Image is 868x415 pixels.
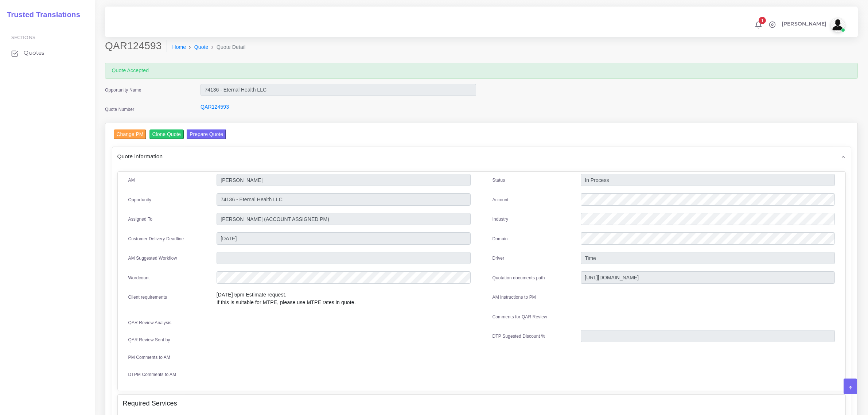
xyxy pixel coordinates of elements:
[782,21,826,26] span: [PERSON_NAME]
[128,216,153,222] label: Assigned To
[128,236,184,242] label: Customer Delivery Deadline
[149,129,184,139] input: Clone Quote
[209,43,246,51] li: Quote Detail
[830,18,845,32] img: avatar
[493,294,536,300] label: AM instructions to PM
[11,35,35,40] span: Sections
[172,43,186,51] a: Home
[128,337,170,343] label: QAR Review Sent by
[493,177,505,183] label: Status
[752,21,765,29] a: 1
[128,197,152,203] label: Opportunity
[493,197,509,203] label: Account
[194,43,209,51] a: Quote
[128,275,150,281] label: Wordcount
[187,129,226,141] a: Prepare Quote
[187,129,226,139] button: Prepare Quote
[105,87,141,93] label: Opportunity Name
[105,40,167,52] h2: QAR124593
[217,291,471,306] p: [DATE] 5pm Estimate request. If this is suitable for MTPE, please use MTPE rates in quote.
[128,255,177,261] label: AM Suggested Workflow
[117,152,163,160] span: Quote information
[128,177,135,183] label: AM
[493,275,545,281] label: Quotation documents path
[2,10,80,19] h2: Trusted Translations
[5,45,89,61] a: Quotes
[24,49,44,57] span: Quotes
[493,314,547,320] label: Comments for QAR Review
[493,333,545,340] label: DTP Sugested Discount %
[493,216,509,222] label: Industry
[128,354,171,361] label: PM Comments to AM
[778,18,848,32] a: [PERSON_NAME]avatar
[105,106,134,113] label: Quote Number
[128,319,172,326] label: QAR Review Analysis
[2,9,80,21] a: Trusted Translations
[759,17,766,24] span: 1
[114,129,147,139] input: Change PM
[105,63,858,79] div: Quote Accepted
[123,400,177,408] h4: Required Services
[201,104,229,110] a: QAR124593
[128,294,167,300] label: Client requirements
[493,255,505,261] label: Driver
[112,147,851,166] div: Quote information
[217,213,471,225] input: pm
[128,371,176,378] label: DTPM Comments to AM
[493,236,508,242] label: Domain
